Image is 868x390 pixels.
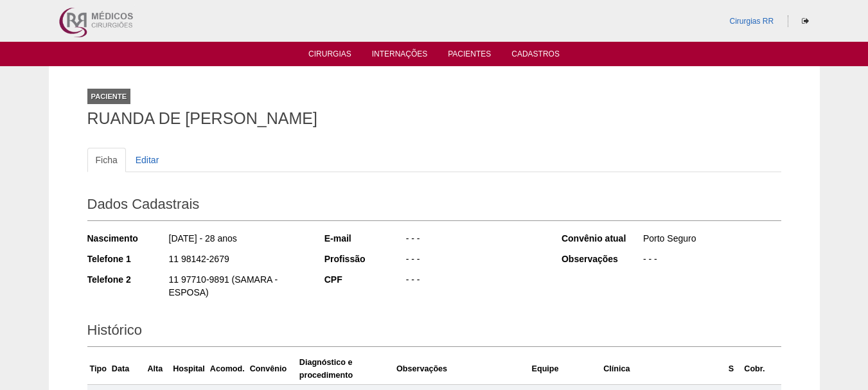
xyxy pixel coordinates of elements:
[324,232,405,245] div: E-mail
[324,273,405,286] div: CPF
[562,253,642,265] div: Observações
[127,148,168,172] a: Editar
[405,253,544,269] div: - - -
[87,353,109,385] th: Tipo
[87,253,168,265] div: Telefone 1
[87,191,781,221] h2: Dados Cadastrais
[87,89,131,104] div: Paciente
[562,232,642,245] div: Convênio atual
[168,273,307,302] div: 11 97710-9891 (SAMARA - ESPOSA)
[140,353,171,385] th: Alta
[405,273,544,289] div: - - -
[168,253,307,269] div: 11 98142-2679
[168,232,307,248] div: [DATE] - 28 anos
[642,253,781,269] div: - - -
[297,353,394,385] th: Diagnóstico e procedimento
[802,17,809,25] i: Sair
[87,273,168,286] div: Telefone 2
[208,353,247,385] th: Acomod.
[87,317,781,347] h2: Histórico
[741,353,767,385] th: Cobr.
[726,353,742,385] th: S
[109,353,140,385] th: Data
[87,148,126,172] a: Ficha
[308,49,351,62] a: Cirurgias
[405,232,544,248] div: - - -
[247,353,297,385] th: Convênio
[729,17,774,26] a: Cirurgias RR
[170,353,208,385] th: Hospital
[448,49,491,62] a: Pacientes
[511,49,560,62] a: Cadastros
[372,49,428,62] a: Internações
[601,353,726,385] th: Clínica
[529,353,601,385] th: Equipe
[642,232,781,248] div: Porto Seguro
[324,253,405,265] div: Profissão
[394,353,529,385] th: Observações
[87,111,781,127] h1: RUANDA DE [PERSON_NAME]
[87,232,168,245] div: Nascimento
